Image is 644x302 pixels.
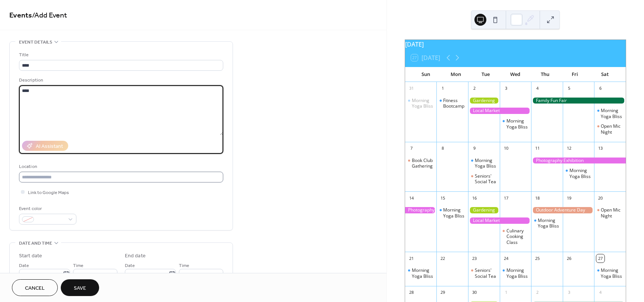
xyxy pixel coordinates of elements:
[468,173,500,185] div: Seniors' Social Tea
[475,267,497,279] div: Seniors' Social Tea
[560,67,590,82] div: Fri
[596,144,604,153] div: 13
[19,262,29,270] span: Date
[436,207,468,219] div: Morning Yoga Bliss
[443,98,465,109] div: Fitness Bootcamp
[439,254,447,263] div: 22
[596,194,604,202] div: 20
[506,118,528,130] div: Morning Yoga Bliss
[502,289,510,297] div: 1
[596,289,604,297] div: 4
[439,289,447,297] div: 29
[533,144,542,153] div: 11
[500,228,531,245] div: Culinary Cooking Class
[565,144,573,153] div: 12
[596,85,604,93] div: 6
[475,158,497,169] div: Morning Yoga Bliss
[439,85,447,93] div: 1
[468,158,500,169] div: Morning Yoga Bliss
[470,85,479,93] div: 2
[594,267,626,279] div: Morning Yoga Bliss
[506,228,528,245] div: Culinary Cooking Class
[441,67,471,82] div: Mon
[405,267,437,279] div: Morning Yoga Bliss
[502,194,510,202] div: 17
[407,194,416,202] div: 14
[502,144,510,153] div: 10
[439,144,447,153] div: 8
[468,108,531,114] div: Local Market
[73,262,83,270] span: Time
[470,289,479,297] div: 30
[596,254,604,263] div: 27
[32,8,67,23] span: / Add Event
[601,123,623,135] div: Open Mic Night
[407,144,416,153] div: 7
[405,98,437,109] div: Morning Yoga Bliss
[530,67,560,82] div: Thu
[569,168,591,179] div: Morning Yoga Bliss
[19,205,75,213] div: Event color
[468,217,531,224] div: Local Market
[436,98,468,109] div: Fitness Bootcamp
[506,267,528,279] div: Morning Yoga Bliss
[500,118,531,130] div: Morning Yoga Bliss
[407,85,416,93] div: 31
[531,98,626,104] div: Family Fun Fair
[601,207,623,219] div: Open Mic Night
[501,67,530,82] div: Wed
[533,289,542,297] div: 2
[412,98,434,109] div: Morning Yoga Bliss
[28,189,69,197] span: Link to Google Maps
[565,85,573,93] div: 5
[533,194,542,202] div: 18
[594,108,626,119] div: Morning Yoga Bliss
[443,207,465,219] div: Morning Yoga Bliss
[531,158,626,164] div: Photography Exhibition
[25,284,45,292] span: Cancel
[533,85,542,93] div: 4
[405,40,626,49] div: [DATE]
[502,254,510,263] div: 24
[125,262,135,270] span: Date
[9,8,32,23] a: Events
[179,262,189,270] span: Time
[125,252,146,260] div: End date
[412,158,434,169] div: Book Club Gathering
[601,108,623,119] div: Morning Yoga Bliss
[531,217,563,229] div: Morning Yoga Bliss
[594,207,626,219] div: Open Mic Night
[74,284,86,292] span: Save
[61,279,99,296] button: Save
[468,98,500,104] div: Gardening Workshop
[407,254,416,263] div: 21
[470,144,479,153] div: 9
[411,67,441,82] div: Sun
[407,289,416,297] div: 28
[500,267,531,279] div: Morning Yoga Bliss
[470,254,479,263] div: 23
[565,289,573,297] div: 3
[439,194,447,202] div: 15
[538,217,560,229] div: Morning Yoga Bliss
[565,254,573,263] div: 26
[468,207,500,213] div: Gardening Workshop
[468,267,500,279] div: Seniors' Social Tea
[475,173,497,185] div: Seniors' Social Tea
[471,67,501,82] div: Tue
[470,194,479,202] div: 16
[563,168,594,179] div: Morning Yoga Bliss
[565,194,573,202] div: 19
[19,252,42,260] div: Start date
[405,207,437,213] div: Photography Exhibition
[19,38,52,46] span: Event details
[12,279,58,296] button: Cancel
[19,76,222,84] div: Description
[19,51,222,59] div: Title
[533,254,542,263] div: 25
[412,267,434,279] div: Morning Yoga Bliss
[19,239,52,247] span: Date and time
[594,123,626,135] div: Open Mic Night
[531,207,594,213] div: Outdoor Adventure Day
